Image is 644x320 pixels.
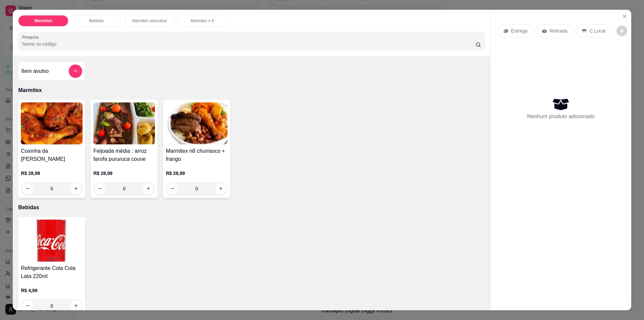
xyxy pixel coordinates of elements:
p: Nenhum produto adicionado [527,112,595,121]
button: decrease-product-quantity [22,183,33,194]
p: Marmitex [35,18,52,24]
img: product-image [21,102,83,144]
input: Pesquisa [22,41,475,47]
p: Marmitex executiva [132,18,167,24]
p: R$ 28,99 [93,170,155,177]
button: decrease-product-quantity [167,183,178,194]
img: product-image [166,102,227,144]
p: Marmitex n 8 [191,18,214,24]
p: C.Local [590,28,605,34]
p: Entrega [511,28,528,34]
button: decrease-product-quantity [22,301,33,311]
h4: Refrigerante Cola Cola Lata 220ml [21,264,83,280]
h4: Item avulso [21,67,49,75]
h4: Coxinha da [PERSON_NAME] [21,147,83,163]
img: product-image [93,102,155,144]
button: decrease-product-quantity [616,26,627,36]
p: Retirada [550,28,568,34]
label: Pesquisa [22,34,41,40]
p: Marmitex [18,86,485,94]
p: R$ 28,99 [166,170,227,177]
img: product-image [21,220,83,262]
p: R$ 4,99 [21,287,83,294]
button: increase-product-quantity [70,183,81,194]
button: increase-product-quantity [215,183,226,194]
button: increase-product-quantity [143,183,154,194]
button: add-separate-item [69,64,82,78]
button: increase-product-quantity [70,301,81,311]
button: decrease-product-quantity [95,183,105,194]
button: Close [619,11,630,22]
p: Bebidas [18,203,485,212]
p: Bebidas [89,18,104,24]
h4: Feijoada média : arroz farofa pururuca couve [93,147,155,163]
p: R$ 28,99 [21,170,83,177]
h4: Marmitex n8 churrasco + frango [166,147,227,163]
